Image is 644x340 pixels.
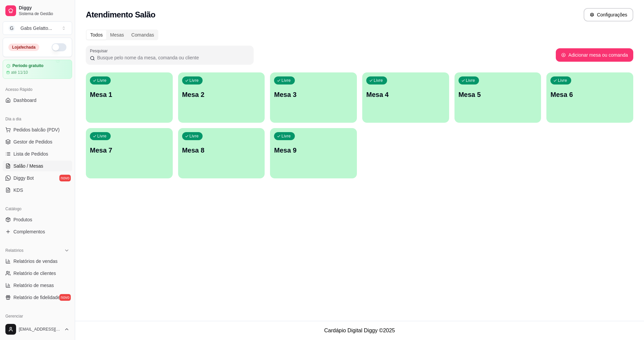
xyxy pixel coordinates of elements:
span: Sistema de Gestão [19,11,69,16]
span: Diggy [19,5,69,11]
button: LivreMesa 7 [86,128,173,178]
a: Relatório de clientes [3,268,72,279]
div: Acesso Rápido [3,84,72,95]
span: Relatório de clientes [13,270,56,277]
span: [EMAIL_ADDRESS][DOMAIN_NAME] [19,327,61,332]
button: LivreMesa 4 [362,72,449,123]
div: Gerenciar [3,311,72,322]
input: Pesquisar [95,54,250,61]
a: KDS [3,185,72,195]
p: Livre [97,78,107,83]
button: Configurações [584,8,633,21]
p: Mesa 5 [459,90,537,99]
a: Relatório de fidelidadenovo [3,292,72,303]
p: Mesa 4 [366,90,445,99]
a: Período gratuitoaté 11/10 [3,60,72,79]
button: LivreMesa 3 [270,72,357,123]
a: Gestor de Pedidos [3,136,72,147]
a: Lista de Pedidos [3,149,72,159]
h2: Atendimento Salão [86,9,155,20]
button: Adicionar mesa ou comanda [556,48,633,62]
p: Livre [466,78,475,83]
a: DiggySistema de Gestão [3,3,72,19]
p: Livre [374,78,383,83]
p: Mesa 9 [274,146,353,155]
button: LivreMesa 1 [86,72,173,123]
span: Complementos [13,228,45,235]
p: Mesa 1 [90,90,169,99]
a: Dashboard [3,95,72,106]
p: Livre [558,78,567,83]
article: até 11/10 [11,70,28,75]
a: Relatórios de vendas [3,256,72,267]
p: Mesa 2 [182,90,261,99]
footer: Cardápio Digital Diggy © 2025 [75,321,644,340]
button: LivreMesa 6 [546,72,633,123]
button: LivreMesa 9 [270,128,357,178]
div: Dia a dia [3,114,72,124]
button: [EMAIL_ADDRESS][DOMAIN_NAME] [3,321,72,337]
div: Mesas [106,30,127,40]
span: Pedidos balcão (PDV) [13,126,60,133]
span: Dashboard [13,97,37,104]
span: KDS [13,187,23,193]
p: Mesa 8 [182,146,261,155]
p: Mesa 3 [274,90,353,99]
div: Catálogo [3,204,72,214]
p: Livre [190,78,199,83]
p: Mesa 7 [90,146,169,155]
p: Livre [281,78,291,83]
a: Relatório de mesas [3,280,72,291]
label: Pesquisar [90,48,110,54]
div: Loja fechada [8,44,39,51]
p: Livre [190,133,199,139]
a: Salão / Mesas [3,161,72,171]
span: Lista de Pedidos [13,151,48,157]
p: Livre [281,133,291,139]
span: Diggy Bot [13,175,34,181]
span: Relatórios de vendas [13,258,58,265]
div: Todos [87,30,106,40]
p: Livre [97,133,107,139]
span: Salão / Mesas [13,163,43,169]
a: Complementos [3,226,72,237]
a: Diggy Botnovo [3,173,72,183]
button: LivreMesa 2 [178,72,265,123]
span: Relatórios [5,248,23,253]
span: Relatório de mesas [13,282,54,289]
span: Gestor de Pedidos [13,138,52,145]
span: G [8,25,15,32]
a: Produtos [3,214,72,225]
button: LivreMesa 8 [178,128,265,178]
button: Pedidos balcão (PDV) [3,124,72,135]
article: Período gratuito [12,63,44,68]
div: Comandas [128,30,158,40]
div: Gabs Gelatto ... [20,25,52,32]
button: LivreMesa 5 [454,72,541,123]
button: Select a team [3,21,72,35]
span: Produtos [13,216,32,223]
p: Mesa 6 [550,90,629,99]
span: Relatório de fidelidade [13,294,60,301]
button: Alterar Status [52,43,66,51]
